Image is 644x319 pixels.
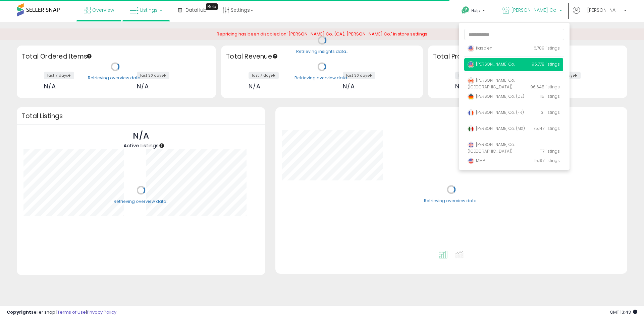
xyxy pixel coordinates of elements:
[468,61,474,68] img: usa.png
[468,93,524,99] span: [PERSON_NAME] Co. (DE)
[468,77,474,84] img: canada.png
[140,7,158,13] span: Listings
[534,45,560,51] span: 6,789 listings
[533,126,560,131] span: 75,147 listings
[88,75,143,81] div: Retrieving overview data..
[92,7,114,13] span: Overview
[541,109,560,115] span: 31 listings
[185,7,207,13] span: DataHub
[461,6,470,14] i: Get Help
[294,75,349,81] div: Retrieving overview data..
[468,61,515,67] span: [PERSON_NAME] Co.
[534,158,560,163] span: 15,197 listings
[471,8,480,13] span: Help
[7,309,31,315] strong: Copyright
[456,1,492,22] a: Help
[573,7,627,22] a: Hi [PERSON_NAME]
[468,45,474,52] img: usa.png
[540,148,560,154] span: 117 listings
[468,93,474,100] img: germany.png
[468,126,525,131] span: [PERSON_NAME] Co. (MX)
[468,158,474,164] img: usa.png
[468,109,524,115] span: [PERSON_NAME] Co. (FR)
[532,61,560,67] span: 95,778 listings
[424,198,479,204] div: Retrieving overview data..
[610,309,637,315] span: 2025-09-9 13:43 GMT
[468,158,485,163] span: MMP
[206,3,218,10] div: Tooltip anchor
[540,93,560,99] span: 115 listings
[511,7,557,13] span: [PERSON_NAME] Co.
[87,309,116,315] a: Privacy Policy
[468,142,474,148] img: uk.png
[468,126,474,132] img: mexico.png
[468,77,515,90] span: [PERSON_NAME] Co. ([GEOGRAPHIC_DATA])
[57,309,86,315] a: Terms of Use
[582,7,622,13] span: Hi [PERSON_NAME]
[468,109,474,116] img: france.png
[530,84,560,90] span: 96,648 listings
[468,45,492,51] span: Kaspien
[114,198,168,205] div: Retrieving overview data..
[468,142,515,154] span: [PERSON_NAME] Co. ([GEOGRAPHIC_DATA])
[217,31,427,37] span: Repricing has been disabled on '[PERSON_NAME] Co. (CA), [PERSON_NAME] Co.' in store settings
